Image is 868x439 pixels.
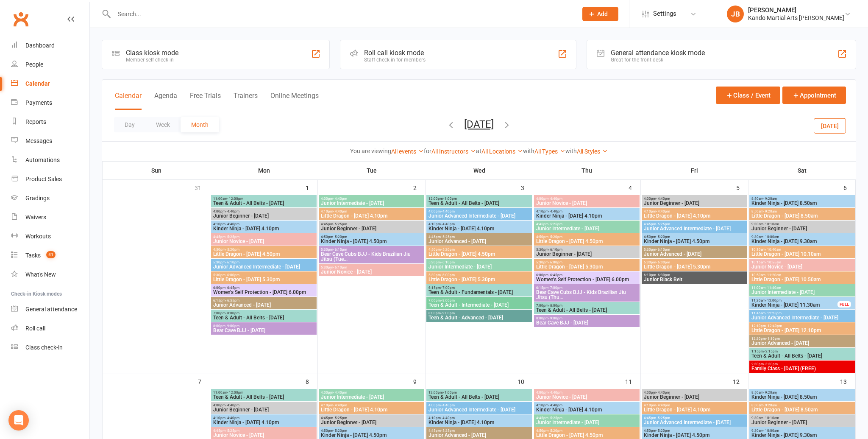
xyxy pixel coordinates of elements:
[350,148,391,154] strong: You are viewing
[320,266,423,269] span: 5:30pm
[213,201,315,206] span: Teen & Adult - All Belts - [DATE]
[751,353,853,358] span: Teen & Adult - All Belts - [DATE]
[213,407,315,412] span: Junior Beginner - [DATE]
[413,374,425,388] div: 9
[751,213,853,218] span: Little Dragon - [DATE] 8.50am
[548,248,562,252] span: - 6:10pm
[748,14,844,22] div: Kando Martial Arts [PERSON_NAME]
[751,248,853,252] span: 10:10am
[536,197,638,201] span: 4:00pm
[643,239,746,244] span: Kinder Ninja - [DATE] 4.50pm
[306,180,317,194] div: 1
[751,201,853,206] span: Kinder Ninja - [DATE] 8.50am
[751,350,853,353] span: 1:15pm
[213,226,315,231] span: Kinder Ninja - [DATE] 4.10pm
[320,252,423,262] span: Bear Cave Cubs BJJ - Kids Brazilian Jiu Jitsu (Tue...
[213,290,315,295] span: Women's Self Protection - [DATE] 6.00pm
[46,251,56,258] span: 41
[333,266,347,269] span: - 6:10pm
[441,210,455,213] span: - 4:40pm
[441,311,455,315] span: - 9:00pm
[441,235,455,239] span: - 5:25pm
[213,264,315,269] span: Junior Advanced Intermediate - [DATE]
[213,391,315,394] span: 11:00am
[227,197,243,201] span: - 12:00pm
[548,304,562,308] span: - 8:00pm
[25,61,43,68] div: People
[748,6,844,14] div: [PERSON_NAME]
[320,403,423,407] span: 4:10pm
[428,197,530,201] span: 12:00pm
[11,300,89,319] a: General attendance kiosk mode
[656,197,670,201] span: - 4:40pm
[765,286,781,290] span: - 11:40am
[428,311,530,315] span: 8:00pm
[213,403,315,407] span: 4:00pm
[763,210,777,213] span: - 9:20am
[765,311,782,315] span: - 12:25pm
[641,162,748,179] th: Fri
[643,403,746,407] span: 4:10pm
[536,201,638,206] span: Junior Novice - [DATE]
[548,260,562,264] span: - 6:00pm
[548,316,562,320] span: - 9:00pm
[333,391,347,394] span: - 4:40pm
[428,226,530,231] span: Kinder Ninja - [DATE] 4.10pm
[318,162,426,179] th: Tue
[441,248,455,252] span: - 5:20pm
[533,162,641,179] th: Thu
[11,36,89,55] a: Dashboard
[643,394,746,400] span: Junior Beginner - [DATE]
[11,55,89,74] a: People
[656,248,670,252] span: - 6:10pm
[270,92,319,110] button: Online Meetings
[536,252,638,257] span: Junior Beginner - [DATE]
[225,210,239,213] span: - 4:40pm
[320,235,423,239] span: 4:50pm
[764,350,778,353] span: - 2:15pm
[523,148,534,154] strong: with
[428,277,530,282] span: Little Dragon - [DATE] 5.30pm
[428,248,530,252] span: 4:50pm
[733,374,748,388] div: 12
[481,148,523,155] a: All Locations
[428,286,530,290] span: 6:15pm
[154,92,177,110] button: Agenda
[227,391,243,394] span: - 12:00pm
[320,226,423,231] span: Junior Beginner - [DATE]
[213,286,315,290] span: 6:00pm
[333,197,347,201] span: - 4:40pm
[225,311,239,315] span: - 8:00pm
[198,374,210,388] div: 7
[548,235,562,239] span: - 5:20pm
[320,394,423,400] span: Junior Intermediate - [DATE]
[11,189,89,208] a: Gradings
[536,248,638,252] span: 5:30pm
[428,273,530,277] span: 5:30pm
[25,157,60,163] div: Automations
[364,49,426,57] div: Roll call kiosk mode
[629,180,640,194] div: 4
[643,222,746,226] span: 4:45pm
[320,248,423,252] span: 5:30pm
[643,391,746,394] span: 4:00pm
[306,374,317,388] div: 8
[213,324,315,328] span: 8:00pm
[213,277,315,282] span: Little Dragon - [DATE] 5.30pm
[25,195,50,201] div: Gradings
[656,403,670,407] span: - 4:40pm
[428,403,530,407] span: 4:00pm
[103,162,210,179] th: Sun
[656,235,670,239] span: - 5:20pm
[643,210,746,213] span: 4:10pm
[333,222,347,226] span: - 5:25pm
[428,264,530,269] span: Junior Intermediate - [DATE]
[751,252,853,257] span: Little Dragon - [DATE] 10.10am
[181,117,219,132] button: Month
[364,57,426,63] div: Staff check-in for members
[536,290,638,300] span: Bear Cave Cubs BJJ - Kids Brazilian Jiu Jitsu (Thu...
[225,403,239,407] span: - 4:40pm
[320,391,423,394] span: 4:00pm
[213,273,315,277] span: 5:30pm
[428,290,530,295] span: Teen & Adult - Fundamentals - [DATE]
